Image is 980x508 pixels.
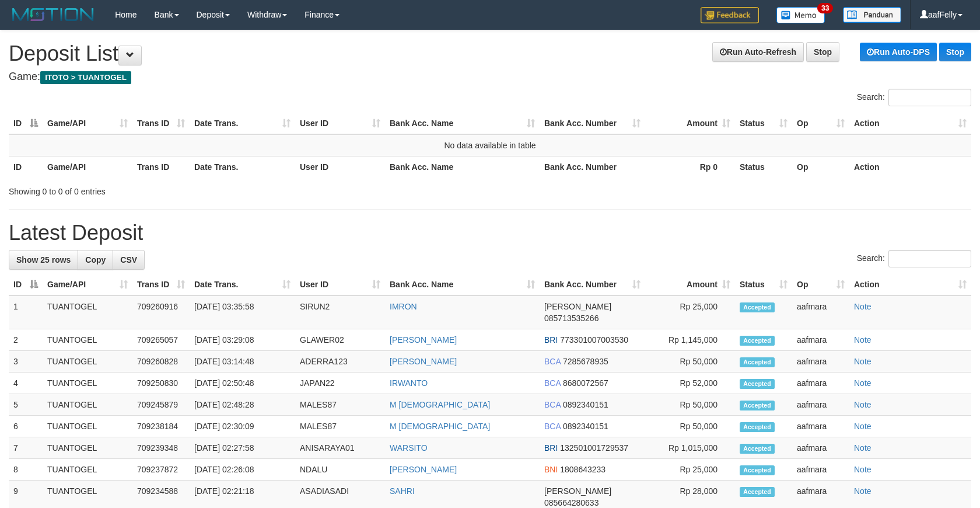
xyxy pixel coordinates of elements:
[792,437,849,459] td: aafmara
[857,250,971,267] label: Search:
[190,351,295,373] td: [DATE] 03:14:48
[645,351,735,373] td: Rp 50,000
[295,373,385,394] td: JAPAN22
[43,394,132,416] td: TUANTOGEL
[120,255,137,265] span: CSV
[740,422,775,432] span: Accepted
[849,274,971,295] th: Action: activate to sort column ascending
[792,113,849,134] th: Op: activate to sort column ascending
[776,7,825,23] img: Button%20Memo.svg
[9,181,400,197] div: Showing 0 to 0 of 0 entries
[792,459,849,481] td: aafmara
[740,401,775,410] span: Accepted
[390,465,457,474] a: [PERSON_NAME]
[9,416,43,437] td: 6
[9,459,43,481] td: 8
[560,335,628,345] span: Copy 773301007003530 to clipboard
[806,42,839,62] a: Stop
[735,113,792,134] th: Status: activate to sort column ascending
[190,329,295,351] td: [DATE] 03:29:08
[385,113,540,134] th: Bank Acc. Name: activate to sort column ascending
[544,465,558,474] span: BNI
[132,113,190,134] th: Trans ID: activate to sort column ascending
[792,394,849,416] td: aafmara
[85,255,106,265] span: Copy
[43,459,132,481] td: TUANTOGEL
[645,295,735,329] td: Rp 25,000
[295,295,385,329] td: SIRUN2
[132,295,190,329] td: 709260916
[560,443,628,453] span: Copy 132501001729537 to clipboard
[43,274,132,295] th: Game/API: activate to sort column ascending
[132,459,190,481] td: 709237872
[9,373,43,394] td: 4
[190,459,295,481] td: [DATE] 02:26:08
[645,274,735,295] th: Amount: activate to sort column ascending
[854,400,871,409] a: Note
[190,274,295,295] th: Date Trans.: activate to sort column ascending
[132,416,190,437] td: 709238184
[9,134,971,156] td: No data available in table
[390,302,417,311] a: IMRON
[390,443,428,453] a: WARSITO
[78,250,113,270] a: Copy
[854,465,871,474] a: Note
[9,250,78,270] a: Show 25 rows
[190,394,295,416] td: [DATE] 02:48:28
[43,329,132,351] td: TUANTOGEL
[295,416,385,437] td: MALES87
[43,373,132,394] td: TUANTOGEL
[645,156,735,178] th: Rp 0
[645,394,735,416] td: Rp 50,000
[792,416,849,437] td: aafmara
[817,3,833,13] span: 33
[43,416,132,437] td: TUANTOGEL
[295,437,385,459] td: ANISARAYA01
[540,113,645,134] th: Bank Acc. Number: activate to sort column ascending
[792,351,849,373] td: aafmara
[792,373,849,394] td: aafmara
[645,329,735,351] td: Rp 1,145,000
[113,250,145,270] a: CSV
[385,274,540,295] th: Bank Acc. Name: activate to sort column ascending
[9,329,43,351] td: 2
[563,378,608,388] span: Copy 8680072567 to clipboard
[132,437,190,459] td: 709239348
[854,486,871,496] a: Note
[740,465,775,475] span: Accepted
[645,459,735,481] td: Rp 25,000
[544,335,558,345] span: BRI
[544,302,611,311] span: [PERSON_NAME]
[735,274,792,295] th: Status: activate to sort column ascending
[735,156,792,178] th: Status
[390,335,457,345] a: [PERSON_NAME]
[295,351,385,373] td: ADERRA123
[792,156,849,178] th: Op
[9,394,43,416] td: 5
[792,329,849,351] td: aafmara
[544,378,561,388] span: BCA
[132,351,190,373] td: 709260828
[939,43,971,61] a: Stop
[295,113,385,134] th: User ID: activate to sort column ascending
[190,295,295,329] td: [DATE] 03:35:58
[544,314,598,323] span: Copy 085713535266 to clipboard
[9,71,971,83] h4: Game:
[132,329,190,351] td: 709265057
[563,357,608,366] span: Copy 7285678935 to clipboard
[712,42,804,62] a: Run Auto-Refresh
[544,400,561,409] span: BCA
[701,7,759,23] img: Feedback.jpg
[390,400,490,409] a: M [DEMOGRAPHIC_DATA]
[9,42,971,65] h1: Deposit List
[849,113,971,134] th: Action: activate to sort column ascending
[43,113,132,134] th: Game/API: activate to sort column ascending
[9,351,43,373] td: 3
[132,394,190,416] td: 709245879
[560,465,605,474] span: Copy 1808643233 to clipboard
[9,156,43,178] th: ID
[390,357,457,366] a: [PERSON_NAME]
[540,274,645,295] th: Bank Acc. Number: activate to sort column ascending
[860,43,937,61] a: Run Auto-DPS
[544,422,561,431] span: BCA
